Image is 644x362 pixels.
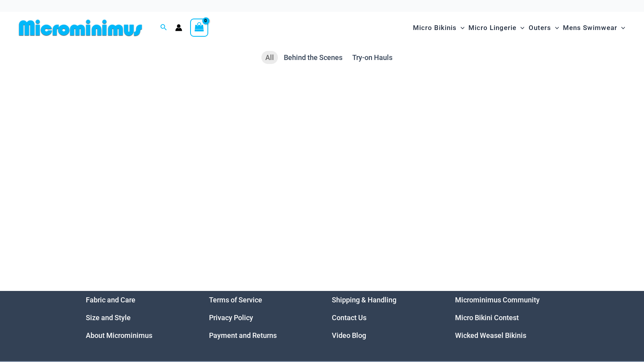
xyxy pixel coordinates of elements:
img: MM SHOP LOGO FLAT [16,19,145,37]
aside: Footer Widget 3 [332,291,435,344]
span: Outers [529,18,551,38]
span: Micro Bikinis [413,18,457,38]
a: Search icon link [160,23,167,33]
span: All [265,53,274,62]
span: Menu Toggle [617,18,625,38]
nav: Menu [209,291,313,344]
a: Fabric and Care [86,296,135,304]
a: View Shopping Cart, empty [190,19,208,37]
aside: Footer Widget 1 [86,291,189,344]
a: OutersMenu ToggleMenu Toggle [527,16,561,40]
a: Contact Us [332,313,366,322]
a: Microminimus Community [455,296,540,304]
nav: Menu [332,291,435,344]
nav: Menu [86,291,189,344]
a: Privacy Policy [209,313,253,322]
a: Payment and Returns [209,331,277,339]
a: About Microminimus [86,331,152,339]
a: Shipping & Handling [332,296,396,304]
aside: Footer Widget 4 [455,291,559,344]
a: Micro Bikini Contest [455,313,519,322]
a: Size and Style [86,313,131,322]
span: Menu Toggle [457,18,464,38]
span: Try-on Hauls [352,53,392,62]
aside: Footer Widget 2 [209,291,313,344]
a: Micro BikinisMenu ToggleMenu Toggle [411,16,466,40]
span: Menu Toggle [551,18,559,38]
a: Wicked Weasel Bikinis [455,331,526,339]
span: Mens Swimwear [563,18,617,38]
span: Behind the Scenes [284,53,342,62]
nav: Site Navigation [410,15,628,41]
a: Account icon link [175,24,182,31]
a: Micro LingerieMenu ToggleMenu Toggle [466,16,526,40]
a: Video Blog [332,331,366,339]
span: Menu Toggle [516,18,524,38]
span: Micro Lingerie [468,18,516,38]
a: Mens SwimwearMenu ToggleMenu Toggle [561,16,627,40]
nav: Menu [455,291,559,344]
a: Terms of Service [209,296,262,304]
